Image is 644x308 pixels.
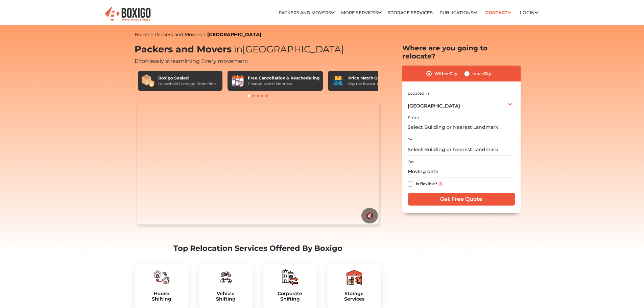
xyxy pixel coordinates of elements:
img: info [438,182,443,186]
span: in [234,44,242,55]
img: boxigo_packers_and_movers_plan [282,269,298,285]
h5: Vehicle Shifting [204,291,247,302]
a: Contact [483,7,514,18]
div: Price Match Guarantee [348,75,400,81]
label: To [408,137,412,143]
a: More services [341,10,382,15]
span: Effortlessly streamlining Every movement. [135,58,249,64]
img: boxigo_packers_and_movers_plan [346,269,362,285]
a: [GEOGRAPHIC_DATA] [207,31,261,38]
a: Home [135,31,149,38]
input: Select Building or Nearest Landmark [408,121,515,133]
input: Get Free Quote [408,193,515,206]
video: Your browser does not support the video tag. [137,103,379,224]
h1: Packers and Movers [135,44,381,55]
a: Packers and Movers [154,31,202,38]
a: HouseShifting [140,291,183,302]
h5: Corporate Shifting [268,291,312,302]
img: boxigo_packers_and_movers_plan [153,269,170,285]
h2: Top Relocation Services Offered By Boxigo [135,244,381,253]
a: VehicleShifting [204,291,247,302]
a: CorporateShifting [268,291,312,302]
label: Within City [434,70,457,78]
h5: House Shifting [140,291,183,302]
h5: Storage Services [333,291,376,302]
img: Free Cancellation & Rescheduling [231,74,244,88]
label: From [408,115,419,121]
label: Located in [408,90,429,96]
img: Price Match Guarantee [331,74,345,88]
img: Boxigo [104,6,151,22]
input: Moving date [408,166,515,177]
span: [GEOGRAPHIC_DATA] [408,103,460,109]
img: boxigo_packers_and_movers_plan [218,269,234,285]
div: Pay the lowest. Guaranteed! [348,81,400,87]
a: StorageServices [333,291,376,302]
img: Boxigo Sealed [141,74,155,88]
a: Packers and Movers [279,10,335,15]
label: Inter City [472,70,491,78]
a: Storage Services [388,10,433,15]
a: Publications [439,10,477,15]
h2: Where are you going to relocate? [402,44,521,60]
a: Login [520,10,538,15]
span: [GEOGRAPHIC_DATA] [232,44,344,55]
div: Free Cancellation & Rescheduling [248,75,319,81]
label: Is flexible? [416,180,437,187]
div: Boxigo Sealed [158,75,216,81]
label: On [408,159,414,165]
input: Select Building or Nearest Landmark [408,144,515,156]
div: Household Damage Protection [158,81,216,87]
button: 🔇 [361,208,378,223]
div: Change plans? No stress! [248,81,319,87]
